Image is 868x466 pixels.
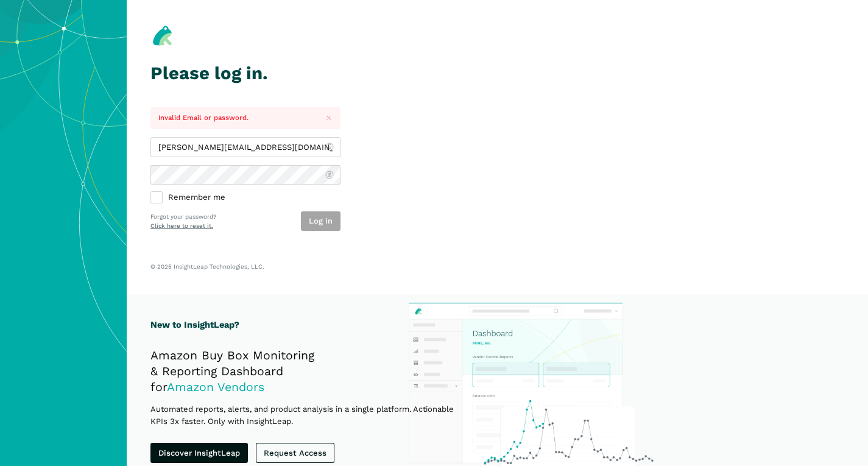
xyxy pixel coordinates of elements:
p: Invalid Email or password. [158,113,314,123]
input: admin@insightleap.com [150,137,340,157]
button: Close [322,111,336,125]
p: Automated reports, alerts, and product analysis in a single platform. Actionable KPIs 3x faster. ... [150,403,467,427]
span: Amazon Vendors [167,380,264,394]
a: Request Access [256,443,334,463]
p: Forgot your password? [150,213,216,222]
a: Discover InsightLeap [150,443,248,463]
p: © 2025 InsightLeap Technologies, LLC. [150,263,844,270]
label: Remember me [150,192,340,203]
h1: Please log in. [150,63,340,83]
h2: Amazon Buy Box Monitoring & Reporting Dashboard for [150,348,467,395]
h1: New to InsightLeap? [150,318,467,332]
a: Click here to reset it. [150,222,213,229]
